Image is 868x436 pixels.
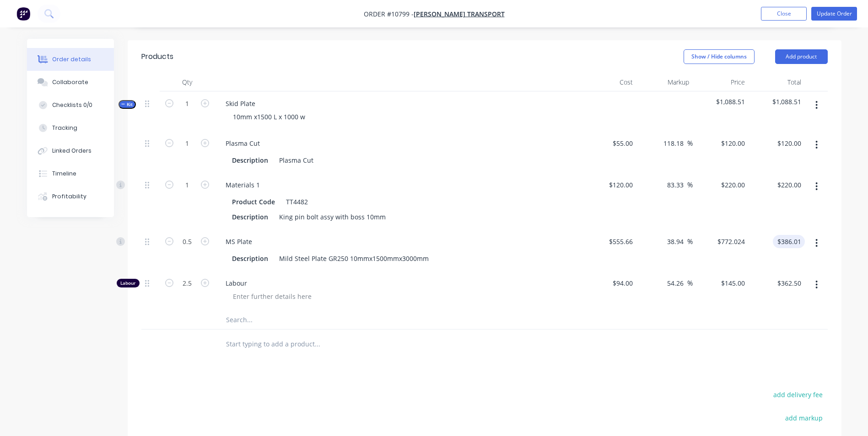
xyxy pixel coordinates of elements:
[581,73,637,91] div: Cost
[52,192,86,201] div: Profitability
[16,7,30,21] img: Factory
[117,279,140,287] div: Labour
[228,252,272,265] div: Description
[121,101,133,108] span: Kit
[226,311,409,329] input: Search...
[687,180,693,190] span: %
[27,117,114,139] button: Tracking
[684,49,755,64] button: Show / Hide columns
[218,97,263,110] div: Skid Plate
[687,138,693,149] span: %
[218,235,259,248] div: MS Plate
[226,278,577,288] span: Labour
[749,73,805,91] div: Total
[228,154,272,167] div: Description
[27,94,114,117] button: Checklists 0/0
[119,100,136,109] button: Kit
[275,210,389,223] div: King pin bolt assy with boss 10mm
[226,110,313,123] div: 10mm x1500 L x 1000 w
[52,147,92,155] div: Linked Orders
[52,55,91,64] div: Order details
[27,139,114,162] button: Linked Orders
[752,97,801,106] span: $1,088.51
[769,388,828,401] button: add delivery fee
[218,178,267,191] div: Materials 1
[27,185,114,208] button: Profitability
[275,252,432,265] div: Mild Steel Plate GR250 10mmx1500mmx3000mm
[52,124,77,132] div: Tracking
[364,10,414,18] span: Order #10799 -
[27,71,114,94] button: Collaborate
[160,73,215,91] div: Qty
[27,162,114,185] button: Timeline
[141,51,173,62] div: Products
[414,10,505,18] a: [PERSON_NAME] Transport
[275,154,317,167] div: Plasma Cut
[687,278,693,288] span: %
[52,101,92,109] div: Checklists 0/0
[693,73,749,91] div: Price
[228,210,272,223] div: Description
[228,195,279,208] div: Product Code
[781,412,828,424] button: add markup
[282,195,312,208] div: TT4482
[226,335,409,353] input: Start typing to add a product...
[27,48,114,71] button: Order details
[696,97,745,106] span: $1,088.51
[811,7,857,21] button: Update Order
[636,73,693,91] div: Markup
[761,7,807,21] button: Close
[52,170,76,178] div: Timeline
[687,236,693,247] span: %
[775,49,828,64] button: Add product
[218,137,267,150] div: Plasma Cut
[52,78,88,86] div: Collaborate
